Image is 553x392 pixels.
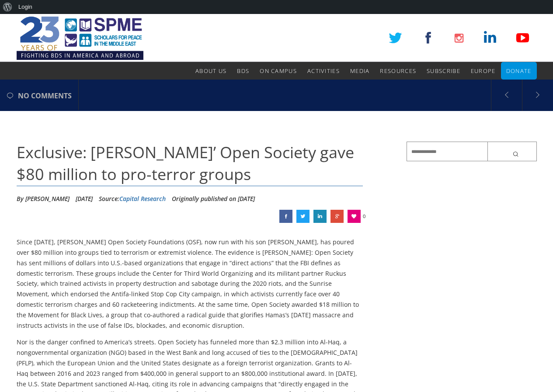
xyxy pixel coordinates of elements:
[380,62,416,80] a: Resources
[427,62,460,80] a: Subscribe
[330,210,344,223] a: Exclusive: Soros’ Open Society gave $80 million to pro-terror groups
[119,194,166,203] a: Capital Research
[17,237,363,330] p: Since [DATE], [PERSON_NAME] Open Society Foundations (OSF), now run with his son [PERSON_NAME], h...
[506,67,532,75] span: Donate
[18,80,72,111] span: no comments
[363,210,365,223] span: 0
[296,210,310,223] a: Exclusive: Soros’ Open Society gave $80 million to pro-terror groups
[17,142,354,185] span: Exclusive: [PERSON_NAME]’ Open Society gave $80 million to pro-terror groups
[471,62,496,80] a: Europe
[380,67,416,75] span: Resources
[17,192,70,205] li: By [PERSON_NAME]
[76,192,93,205] li: [DATE]
[99,192,166,205] div: Source:
[260,62,297,80] a: On Campus
[506,62,532,80] a: Donate
[260,67,297,75] span: On Campus
[427,67,460,75] span: Subscribe
[307,62,340,80] a: Activities
[237,67,249,75] span: BDS
[313,210,327,223] a: Exclusive: Soros’ Open Society gave $80 million to pro-terror groups
[195,62,226,80] a: About Us
[471,67,496,75] span: Europe
[350,67,370,75] span: Media
[195,67,226,75] span: About Us
[172,192,255,205] li: Originally published on [DATE]
[237,62,249,80] a: BDS
[17,14,143,62] img: SPME
[279,210,292,223] a: Exclusive: Soros’ Open Society gave $80 million to pro-terror groups
[307,67,340,75] span: Activities
[350,62,370,80] a: Media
